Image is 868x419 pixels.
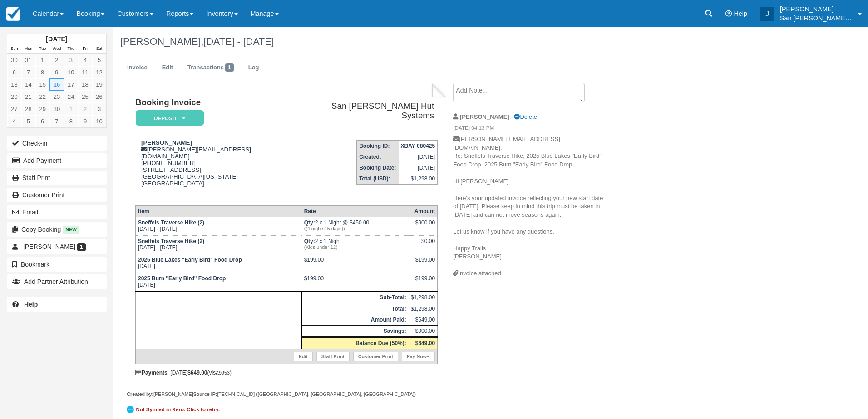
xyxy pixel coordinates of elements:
div: [PERSON_NAME][EMAIL_ADDRESS][DOMAIN_NAME] [PHONE_NUMBER] [STREET_ADDRESS] [GEOGRAPHIC_DATA][US_ST... [135,139,296,198]
em: (Kids under 12) [304,244,406,250]
td: $199.00 [302,273,409,291]
td: 2 x 1 Night [302,235,409,254]
a: 9 [49,66,64,78]
p: San [PERSON_NAME] Hut Systems [780,14,853,23]
a: 30 [7,54,21,66]
div: J [760,7,774,21]
strong: Sneffels Traverse Hike (2) [138,219,204,226]
th: Fri [78,44,92,54]
button: Bookmark [7,257,107,272]
h1: Booking Invoice [135,98,296,107]
em: ((4 nights/ 5 days)) [304,226,406,231]
td: [DATE] [135,273,301,291]
button: Check-in [7,136,107,151]
a: [PERSON_NAME] 1 [7,239,107,254]
div: $0.00 [411,238,435,252]
td: [DATE] - [DATE] [135,217,301,235]
a: Customer Print [7,188,107,202]
b: Help [24,301,38,308]
th: Item [135,205,301,217]
a: Customer Print [353,352,398,361]
strong: Qty [304,238,315,244]
em: [DATE] 04:13 PM [453,124,606,134]
button: Add Payment [7,153,107,168]
th: Thu [64,44,78,54]
a: 12 [92,66,106,78]
a: 2 [49,54,64,66]
a: 1 [35,54,49,66]
td: $649.00 [409,314,438,326]
strong: $649.00 [187,370,207,376]
th: Amount [409,205,438,217]
p: [PERSON_NAME] [780,5,853,14]
div: $199.00 [411,275,435,289]
a: 29 [35,103,49,115]
small: 9953 [219,370,230,375]
a: 1 [64,103,78,115]
a: Log [242,59,266,77]
a: 13 [7,78,21,91]
td: 2 x 1 Night @ $450.00 [302,217,409,235]
a: 4 [78,54,92,66]
th: Balance Due (50%): [302,337,409,349]
span: New [63,226,79,234]
a: 16 [49,78,64,91]
td: [DATE] [135,254,301,273]
td: [DATE] - [DATE] [135,235,301,254]
a: Not Synced in Xero. Click to retry. [127,404,222,414]
th: Tue [35,44,49,54]
div: $199.00 [411,257,435,270]
span: 1 [225,63,234,72]
a: Deposit [135,110,201,127]
th: Total: [302,303,409,314]
button: Email [7,205,107,219]
a: 26 [92,91,106,103]
a: 28 [21,103,35,115]
th: Sub-Total: [302,292,409,303]
th: Wed [49,44,64,54]
a: 21 [21,91,35,103]
a: 5 [21,115,35,127]
span: 1 [77,243,86,251]
a: Staff Print [316,352,350,361]
a: 6 [35,115,49,127]
div: Invoice attached [453,269,606,278]
strong: Qty [304,219,315,226]
td: $900.00 [409,325,438,337]
a: 19 [92,78,106,91]
strong: XBAY-080425 [401,143,435,149]
a: 9 [78,115,92,127]
a: 15 [35,78,49,91]
a: Staff Print [7,171,107,185]
span: [DATE] - [DATE] [203,36,274,47]
a: 5 [92,54,106,66]
img: checkfront-main-nav-mini-logo.png [6,7,20,21]
div: [PERSON_NAME] [TECHNICAL_ID] ([GEOGRAPHIC_DATA], [GEOGRAPHIC_DATA], [GEOGRAPHIC_DATA]) [127,391,446,398]
th: Mon [21,44,35,54]
a: 8 [35,66,49,78]
td: [DATE] [399,151,438,162]
a: Transactions1 [181,59,241,77]
span: [PERSON_NAME] [23,243,75,250]
td: $199.00 [302,254,409,273]
th: Created: [357,151,399,162]
a: Edit [155,59,180,77]
a: 25 [78,91,92,103]
h2: San [PERSON_NAME] Hut Systems [299,102,434,120]
strong: Created by: [127,391,153,397]
a: 6 [7,66,21,78]
i: Help [725,10,732,17]
a: 7 [49,115,64,127]
td: [DATE] [399,162,438,173]
th: Amount Paid: [302,314,409,326]
strong: Source IP: [193,391,217,397]
a: 14 [21,78,35,91]
em: Deposit [136,110,204,126]
th: Booking Date: [357,162,399,173]
button: Add Partner Attribution [7,274,107,289]
strong: 2025 Burn "Early Bird" Food Drop [138,275,226,282]
button: Copy Booking New [7,222,107,237]
a: 3 [64,54,78,66]
th: Booking ID: [357,141,399,152]
a: 18 [78,78,92,91]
